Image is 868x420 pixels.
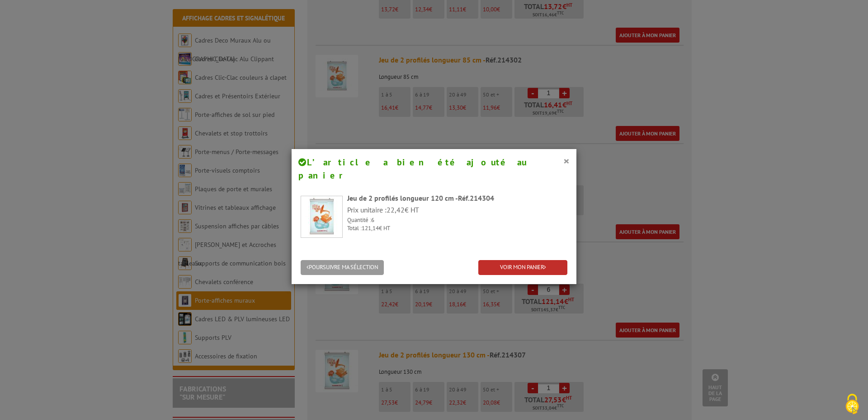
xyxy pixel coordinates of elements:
span: Réf.214304 [458,193,494,203]
span: 22,42 [387,205,405,214]
p: Quantité : [347,216,567,225]
h4: L’article a bien été ajouté au panier [298,156,570,182]
p: Total : € HT [347,224,567,233]
span: 6 [371,216,374,224]
div: Jeu de 2 profilés longueur 120 cm - [347,193,567,203]
button: POURSUIVRE MA SÉLECTION [301,260,384,275]
p: Prix unitaire : € HT [347,205,567,215]
a: VOIR MON PANIER [478,260,567,275]
button: × [563,155,570,167]
button: Cookies (fenêtre modale) [836,389,868,420]
span: 121,14 [362,224,379,232]
img: Cookies (fenêtre modale) [841,393,863,415]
